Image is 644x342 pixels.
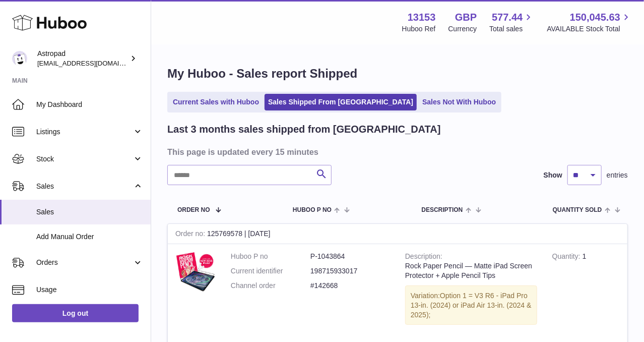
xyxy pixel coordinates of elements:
[405,261,537,280] div: Rock Paper Pencil — Matte iPad Screen Protector + Apple Pencil Tips
[175,230,207,240] strong: Order no
[168,224,627,244] div: 125769578 | [DATE]
[607,170,628,180] span: entries
[293,207,332,213] span: Huboo P no
[448,24,477,34] div: Currency
[37,59,148,67] span: [EMAIL_ADDRESS][DOMAIN_NAME]
[12,51,27,66] img: matt@astropad.com
[405,252,442,263] strong: Description
[167,66,628,82] h1: My Huboo - Sales report Shipped
[169,94,263,110] a: Current Sales with Huboo
[36,154,133,164] span: Stock
[231,252,310,261] dt: Huboo P no
[310,252,390,261] dd: P-1043864
[545,244,627,337] td: 1
[36,127,133,137] span: Listings
[544,170,562,180] label: Show
[489,11,534,34] a: 577.44 Total sales
[36,207,143,217] span: Sales
[265,94,417,110] a: Sales Shipped From [GEOGRAPHIC_DATA]
[36,285,143,295] span: Usage
[36,182,133,191] span: Sales
[547,11,632,34] a: 150,045.63 AVAILABLE Stock Total
[37,49,128,68] div: Astropad
[492,11,523,24] span: 577.44
[167,123,441,136] h2: Last 3 months sales shipped from [GEOGRAPHIC_DATA]
[455,11,477,24] strong: GBP
[36,258,133,267] span: Orders
[402,24,436,34] div: Huboo Ref
[419,94,499,110] a: Sales Not With Huboo
[411,292,532,319] span: Option 1 = V3 R6 - iPad Pro 13-in. (2024) or iPad Air 13-in. (2024 & 2025);
[553,207,602,213] span: Quantity Sold
[231,266,310,276] dt: Current identifier
[36,232,143,242] span: Add Manual Order
[310,281,390,291] dd: #142668
[310,266,390,276] dd: 198715933017
[547,24,632,34] span: AVAILABLE Stock Total
[36,100,143,109] span: My Dashboard
[489,24,534,34] span: Total sales
[421,207,463,213] span: Description
[167,146,625,157] h3: This page is updated every 15 minutes
[408,11,436,24] strong: 13153
[175,252,216,292] img: 2025-IPADS.jpg
[231,281,310,291] dt: Channel order
[405,286,537,325] div: Variation:
[177,207,210,213] span: Order No
[552,252,583,263] strong: Quantity
[12,304,139,322] a: Log out
[570,11,620,24] span: 150,045.63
